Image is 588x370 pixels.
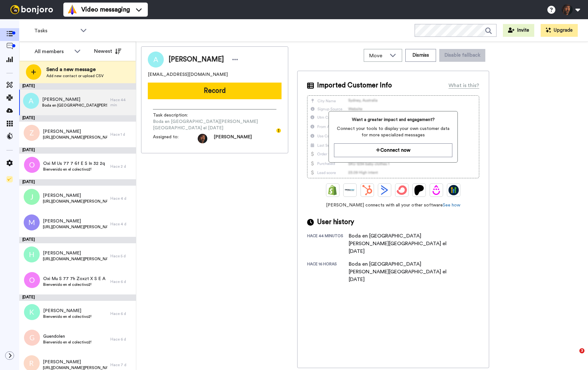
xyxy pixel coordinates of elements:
[110,132,133,137] div: Hace 1 d
[110,362,133,367] div: Hace 7 d
[43,314,91,319] span: Bienvenido en el colectivo2!
[24,272,40,288] img: o.png
[43,192,107,199] span: [PERSON_NAME]
[35,48,71,55] div: All members
[349,232,451,255] div: Boda en [GEOGRAPHIC_DATA][PERSON_NAME][GEOGRAPHIC_DATA] el [DATE]
[43,250,107,256] span: [PERSON_NAME]
[24,304,40,320] img: k.png
[369,52,386,60] span: Move
[67,4,77,15] img: vm-color.svg
[43,167,105,172] span: Bienvenido en el colectivo2!
[362,185,372,195] img: Hubspot
[24,330,40,346] img: g.png
[43,218,107,224] span: [PERSON_NAME]
[307,261,349,283] div: hace 16 horas
[153,112,198,118] span: Task description :
[541,24,578,37] button: Upgrade
[349,260,451,283] div: Boda en [GEOGRAPHIC_DATA][PERSON_NAME][GEOGRAPHIC_DATA] el [DATE]
[443,203,460,207] a: See how
[414,185,424,195] img: Patreon
[449,185,459,195] img: GoHighLevel
[19,115,136,122] div: [DATE]
[19,179,136,186] div: [DATE]
[34,27,77,35] span: Tasks
[345,185,355,195] img: Ontraport
[153,118,276,131] span: Boda en [GEOGRAPHIC_DATA][PERSON_NAME][GEOGRAPHIC_DATA] el [DATE]
[24,125,40,141] img: z.png
[110,311,133,316] div: Hace 6 d
[169,55,224,64] span: [PERSON_NAME]
[6,176,13,182] img: Checklist.svg
[43,340,91,345] span: Bienvenido en el colectivo2!
[24,157,40,173] img: o.png
[19,237,136,243] div: [DATE]
[110,337,133,342] div: Hace 6 d
[334,117,452,123] span: Want a greater impact and engagement?
[397,185,407,195] img: ConvertKit
[148,83,282,99] button: Record
[43,282,106,287] span: Bienvenido en el colectivo2!
[334,125,452,138] span: Connect your tools to display your own customer data for more specialized messages
[110,164,133,169] div: Hace 2 d
[503,24,534,37] button: Invite
[579,348,584,353] span: 3
[19,83,136,90] div: [DATE]
[110,253,133,259] div: Hace 5 d
[24,246,40,262] img: h.png
[81,5,130,14] span: Video messaging
[24,189,40,205] img: j.png
[43,128,107,135] span: [PERSON_NAME]
[43,256,107,261] span: [URL][DOMAIN_NAME][PERSON_NAME]
[334,143,452,157] button: Connect now
[43,199,107,204] span: [URL][DOMAIN_NAME][PERSON_NAME]
[43,276,106,282] span: Oxi Mu S 77 7h Zoxzt X S E A
[43,333,91,340] span: Guendolen
[276,128,282,133] div: Tooltip anchor
[214,134,252,143] span: [PERSON_NAME]
[379,185,390,195] img: ActiveCampaign
[23,93,39,109] img: a.png
[43,224,107,229] span: [URL][DOMAIN_NAME][PERSON_NAME]
[42,103,107,108] span: Boda en [GEOGRAPHIC_DATA][PERSON_NAME][GEOGRAPHIC_DATA] el [DATE]
[42,96,107,103] span: [PERSON_NAME]
[328,185,338,195] img: Shopify
[19,147,136,154] div: [DATE]
[449,82,479,89] div: What is this?
[148,71,228,78] span: [EMAIL_ADDRESS][DOMAIN_NAME]
[198,134,207,143] img: 433a0d39-d5e5-4e8b-95ab-563eba39db7f-1570019947.jpg
[439,49,485,62] button: Disable fallback
[405,49,436,62] button: Dismiss
[148,52,164,68] img: Image of Alexander y Berta
[566,348,582,364] iframe: Intercom live chat
[110,196,133,201] div: Hace 4 d
[43,135,107,140] span: [URL][DOMAIN_NAME][PERSON_NAME]
[317,81,392,90] span: Imported Customer Info
[89,45,126,58] button: Newest
[43,160,105,167] span: Oxi M Us 77 7 6f E S In 32 2q
[46,66,104,73] span: Send a new message
[317,217,354,227] span: User history
[110,221,133,227] div: Hace 4 d
[43,308,91,314] span: [PERSON_NAME]
[153,134,198,143] span: Assigned to:
[307,233,349,255] div: hace 44 minutos
[24,214,40,230] img: m.png
[8,5,56,14] img: bj-logo-header-white.svg
[110,279,133,284] div: Hace 6 d
[431,185,441,195] img: Drip
[43,359,107,365] span: [PERSON_NAME]
[46,73,104,78] span: Add new contact or upload CSV
[19,294,136,301] div: [DATE]
[110,97,133,108] div: Hace 44 min
[307,202,479,208] span: [PERSON_NAME] connects with all your other software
